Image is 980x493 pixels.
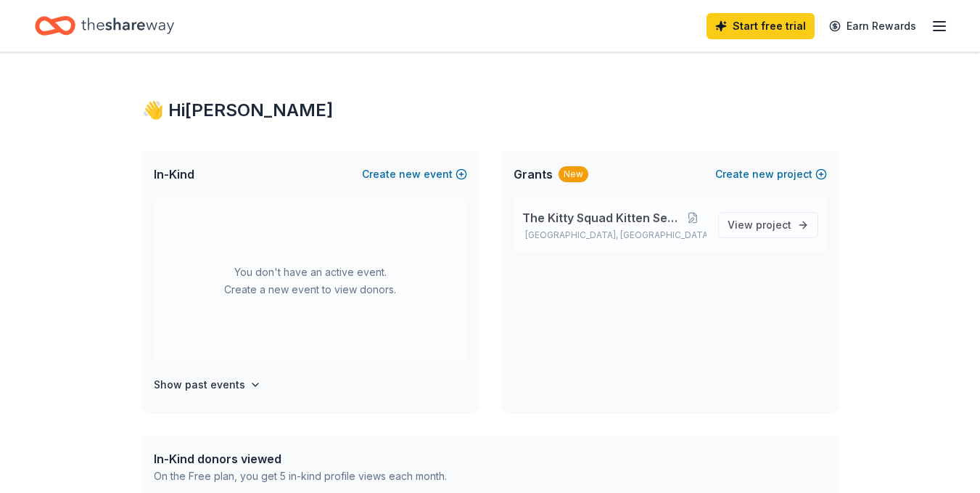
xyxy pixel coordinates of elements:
div: On the Free plan, you get 5 in-kind profile views each month. [154,468,447,485]
button: Show past events [154,376,261,394]
h4: Show past events [154,376,245,394]
a: View project [718,212,818,238]
span: new [752,166,774,183]
a: Home [35,9,174,43]
span: The Kitty Squad Kitten Season [522,209,680,227]
span: Grants [514,166,553,183]
div: 👋 Hi [PERSON_NAME] [142,99,839,122]
span: new [399,166,421,183]
span: project [756,219,791,231]
a: Earn Rewards [820,13,925,39]
button: Createnewproject [715,166,827,183]
div: In-Kind donors viewed [154,450,447,468]
div: New [559,166,588,182]
span: In-Kind [154,166,194,183]
p: [GEOGRAPHIC_DATA], [GEOGRAPHIC_DATA] [522,229,707,241]
a: Start free trial [707,13,815,39]
button: Createnewevent [362,166,467,183]
div: You don't have an active event. Create a new event to view donors. [154,197,467,364]
span: View [728,216,791,234]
